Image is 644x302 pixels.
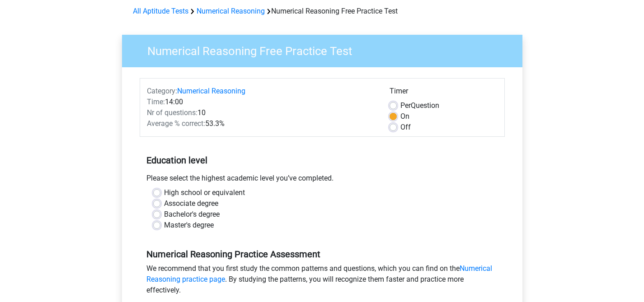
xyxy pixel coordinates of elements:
label: Master's degree [164,220,214,231]
a: Numerical Reasoning [197,7,265,15]
div: Timer [390,86,498,100]
a: Numerical Reasoning [177,87,245,95]
div: 14:00 [140,97,383,107]
label: Bachelor's degree [164,209,220,220]
label: Associate degree [164,198,218,209]
label: High school or equivalent [164,187,245,198]
h3: Numerical Reasoning Free Practice Test [136,41,516,58]
div: 10 [140,107,383,118]
label: Question [400,100,439,111]
span: Time: [147,98,165,106]
div: We recommend that you first study the common patterns and questions, which you can find on the . ... [140,263,505,299]
a: All Aptitude Tests [133,7,188,15]
div: 53.3% [140,118,383,129]
div: Numerical Reasoning Free Practice Test [129,6,515,17]
h5: Education level [146,151,498,169]
h5: Numerical Reasoning Practice Assessment [146,249,498,260]
span: Nr of questions: [147,108,197,117]
label: Off [400,122,411,133]
span: Average % correct: [147,119,205,128]
span: Category: [147,87,177,95]
div: Please select the highest academic level you’ve completed. [140,173,505,187]
label: On [400,111,409,122]
span: Per [400,101,411,110]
